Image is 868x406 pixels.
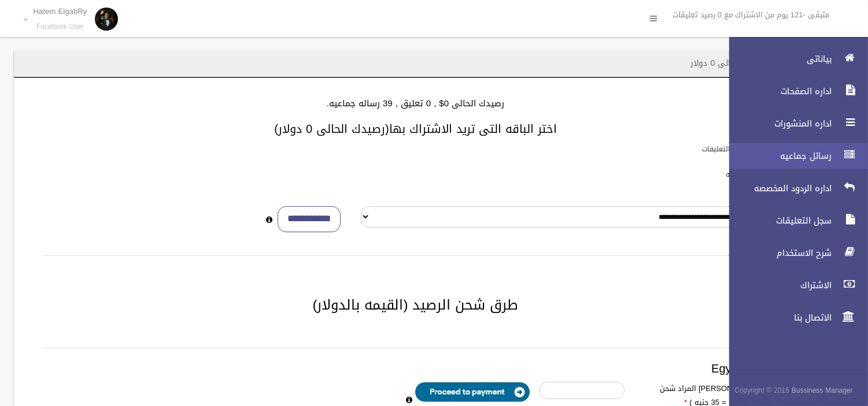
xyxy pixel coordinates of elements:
header: الاشتراك - رصيدك الحالى 0 دولار [677,52,817,75]
span: الاتصال بنا [719,312,835,323]
h3: اختر الباقه التى تريد الاشتراك بها(رصيدك الحالى 0 دولار) [28,122,803,135]
a: اداره المنشورات [719,111,868,136]
strong: Bussiness Manager [792,384,853,397]
span: اداره الصفحات [719,85,835,97]
span: سجل التعليقات [719,215,835,226]
span: رسائل جماعيه [719,150,835,162]
a: شرح الاستخدام [719,240,868,266]
h3: Egypt payment [42,362,789,375]
a: اداره الردود المخصصه [719,176,868,201]
span: اداره المنشورات [719,118,835,129]
label: باقات الرد الالى على التعليقات [702,143,793,155]
span: Copyright © 2015 [734,384,789,397]
a: سجل التعليقات [719,208,868,233]
small: Facebook User [34,23,87,31]
a: اداره الصفحات [719,79,868,104]
a: الاشتراك [719,273,868,298]
a: بياناتى [719,46,868,72]
span: الاشتراك [719,280,835,291]
span: بياناتى [719,53,835,65]
p: Hatem ElgabRy [34,7,87,16]
h4: رصيدك الحالى 0$ , 0 تعليق , 39 رساله جماعيه. [28,99,803,109]
a: الاتصال بنا [719,305,868,330]
h2: طرق شحن الرصيد (القيمه بالدولار) [28,297,803,312]
span: شرح الاستخدام [719,247,835,259]
a: رسائل جماعيه [719,143,868,169]
label: باقات الرسائل الجماعيه [726,168,793,181]
span: اداره الردود المخصصه [719,182,835,194]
